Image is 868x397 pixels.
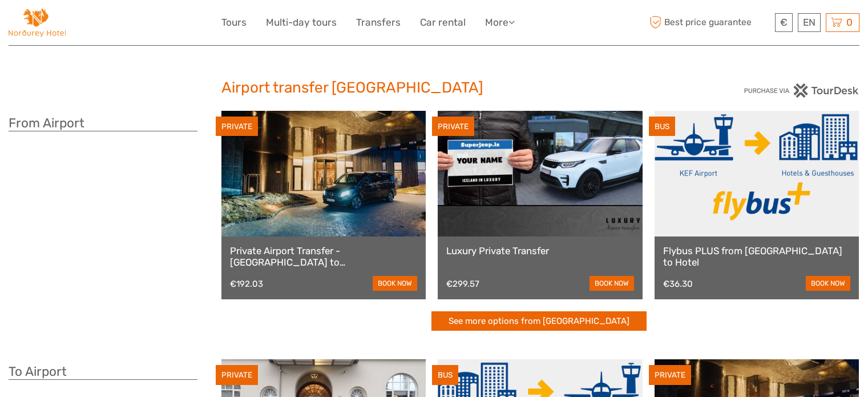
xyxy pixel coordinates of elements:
div: €192.03 [230,279,263,289]
a: Tours [221,14,247,31]
span: Best price guarantee [647,13,772,32]
a: book now [806,276,850,291]
div: €299.57 [446,279,479,289]
a: Transfers [356,14,401,31]
a: Multi-day tours [266,14,337,31]
div: BUS [649,117,675,137]
div: BUS [432,365,458,385]
h3: To Airport [9,364,197,380]
a: See more options from [GEOGRAPHIC_DATA] [431,311,647,331]
a: More [485,14,515,31]
div: EN [798,13,821,32]
h3: From Airport [9,115,197,131]
h2: Airport transfer [GEOGRAPHIC_DATA] [221,79,647,97]
div: PRIVATE [432,117,474,137]
a: Luxury Private Transfer [446,245,633,256]
div: PRIVATE [649,365,691,385]
img: Norðurey Hótel [9,9,66,37]
span: 0 [845,17,854,28]
a: book now [590,276,634,291]
a: book now [373,276,417,291]
a: Car rental [420,14,466,31]
a: Flybus PLUS from [GEOGRAPHIC_DATA] to Hotel [663,245,850,268]
a: Private Airport Transfer - [GEOGRAPHIC_DATA] to [GEOGRAPHIC_DATA] [230,245,417,268]
img: PurchaseViaTourDesk.png [744,83,859,98]
div: PRIVATE [216,365,258,385]
div: €36.30 [663,279,693,289]
div: PRIVATE [216,117,258,137]
span: € [780,17,788,28]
